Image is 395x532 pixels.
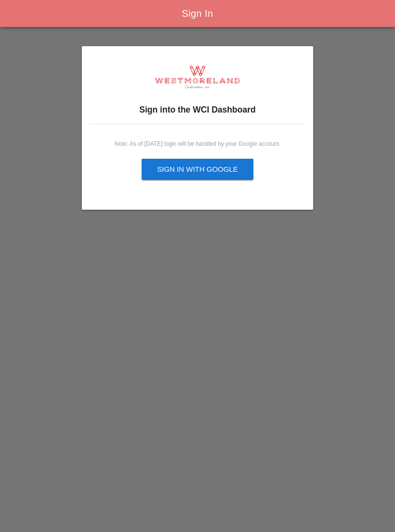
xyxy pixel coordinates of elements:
[155,65,240,89] img: logo
[157,164,238,175] div: Sign in with Google
[182,8,213,19] span: Sign In
[97,139,298,148] div: Note: As of [DATE] login will be handled by your Google account.
[142,159,253,180] button: Sign in with Google
[90,103,305,116] h3: Sign into the WCI Dashboard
